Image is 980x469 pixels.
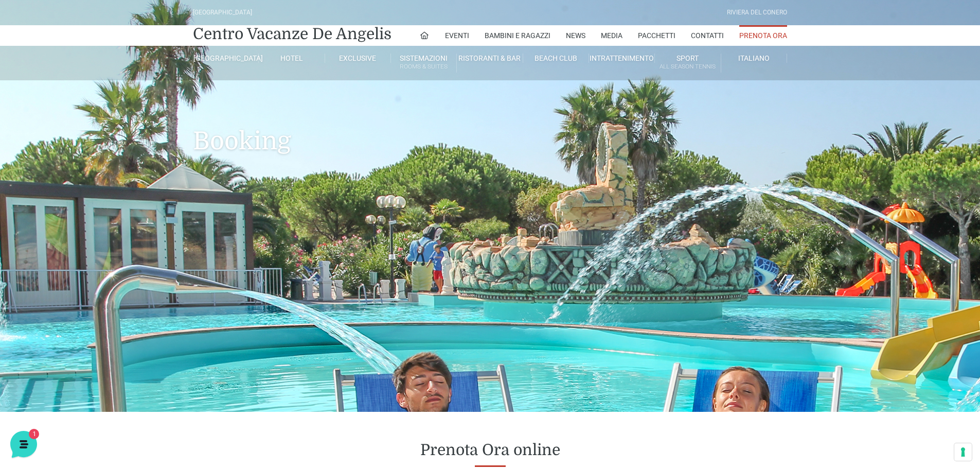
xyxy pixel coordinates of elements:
[89,345,117,354] p: Messaggi
[193,80,787,171] h1: Booking
[43,111,164,121] p: Ciao! Benvenuto al [GEOGRAPHIC_DATA]! Come posso aiutarti!
[655,54,721,73] a: SportAll Season Tennis
[391,62,456,72] small: Rooms & Suites
[655,62,720,72] small: All Season Tennis
[103,329,110,337] span: 1
[12,95,193,126] a: [PERSON_NAME]Ciao! Benvenuto al [GEOGRAPHIC_DATA]! Come posso aiutarti!22 s fa1
[193,54,259,63] a: [GEOGRAPHIC_DATA]
[739,25,787,46] a: Prenota Ora
[110,171,189,179] a: Apri Centro Assistenza
[721,54,787,63] a: Italiano
[92,82,189,91] a: [DEMOGRAPHIC_DATA] tutto
[566,25,585,46] a: News
[31,345,48,354] p: Home
[601,25,622,46] a: Media
[72,331,135,354] button: 1Messaggi
[158,345,173,354] p: Aiuto
[43,99,164,109] span: [PERSON_NAME]
[445,25,469,46] a: Eventi
[193,441,787,459] h2: Prenota Ora online
[16,82,87,91] span: Le tue conversazioni
[16,130,189,150] button: Inizia una conversazione
[485,25,550,46] a: Bambini e Ragazzi
[391,54,457,73] a: SistemazioniRooms & Suites
[954,443,972,461] button: Le tue preferenze relative al consenso per le tecnologie di tracciamento
[23,193,168,203] input: Cerca un articolo...
[325,54,391,63] a: Exclusive
[691,25,724,46] a: Contatti
[8,8,173,41] h2: Ciao da De Angelis Resort 👋
[170,99,189,108] p: 22 s fa
[259,54,325,63] a: Hotel
[8,45,173,66] p: La nostra missione è rendere la tua esperienza straordinaria!
[134,331,198,354] button: Aiuto
[589,54,655,63] a: Intrattenimento
[8,331,72,354] button: Home
[738,54,770,62] span: Italiano
[193,8,252,18] div: [GEOGRAPHIC_DATA]
[457,54,523,63] a: Ristoranti & Bar
[523,54,589,63] a: Beach Club
[638,25,675,46] a: Pacchetti
[16,171,80,179] span: Trova una risposta
[179,111,189,121] span: 1
[193,24,391,44] a: Centro Vacanze De Angelis
[16,100,37,120] img: light
[727,8,787,18] div: Riviera Del Conero
[67,136,152,144] span: Inizia una conversazione
[8,429,39,460] iframe: Customerly Messenger Launcher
